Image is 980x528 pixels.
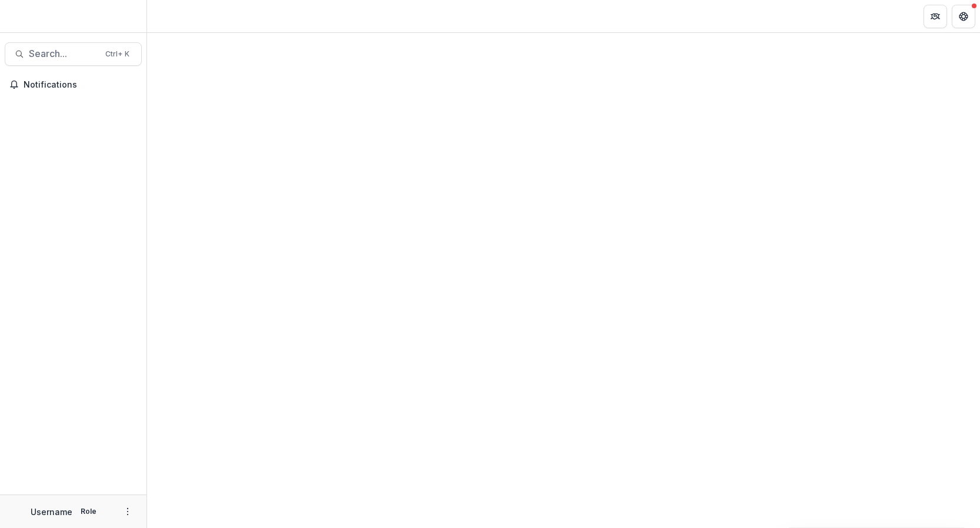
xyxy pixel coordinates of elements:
[24,80,137,90] span: Notifications
[29,48,98,59] span: Search...
[77,506,100,517] p: Role
[31,506,72,518] p: Username
[952,5,975,28] button: Get Help
[121,504,135,519] button: More
[5,42,142,66] button: Search...
[924,5,947,28] button: Partners
[103,48,132,61] div: Ctrl + K
[5,75,142,94] button: Notifications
